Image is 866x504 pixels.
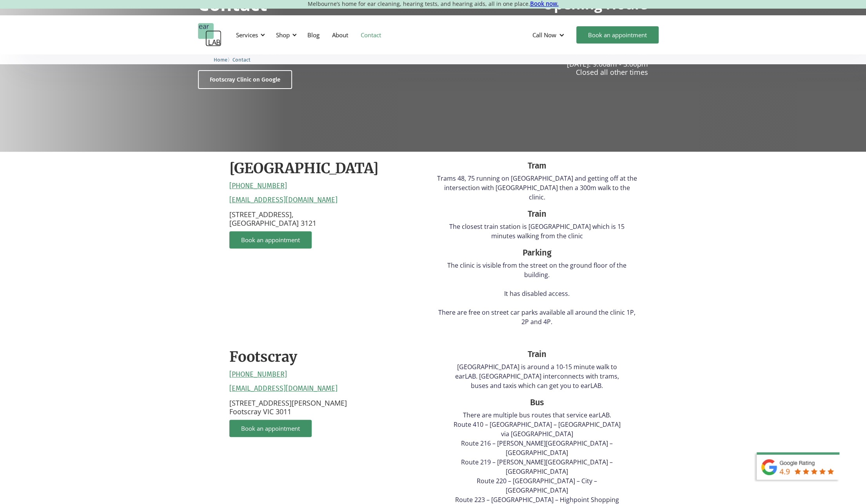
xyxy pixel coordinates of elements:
[232,56,251,63] a: Contact
[532,31,556,39] div: Call Now
[229,370,287,379] a: [PHONE_NUMBER]
[231,23,267,47] div: Services
[198,70,292,89] a: Footscray Clinic on Google
[229,420,312,437] a: Book an appointment
[326,24,354,46] a: About
[450,396,625,409] div: Bus
[437,208,637,220] div: Train
[526,23,572,47] div: Call Now
[229,384,338,393] a: [EMAIL_ADDRESS][DOMAIN_NAME]
[229,210,429,227] p: [STREET_ADDRESS], [GEOGRAPHIC_DATA] 3121
[229,182,287,190] a: [PHONE_NUMBER]
[437,174,637,202] p: Trams 48, 75 running on [GEOGRAPHIC_DATA] and getting off at the intersection with [GEOGRAPHIC_DA...
[576,26,659,44] a: Book an appointment
[229,196,338,205] a: [EMAIL_ADDRESS][DOMAIN_NAME]
[276,31,290,39] div: Shop
[214,56,232,64] li: 〉
[437,160,637,172] div: Tram
[198,23,221,47] a: home
[229,160,379,178] h2: [GEOGRAPHIC_DATA]
[301,24,326,46] a: Blog
[236,31,258,39] div: Services
[437,222,637,241] p: The closest train station is [GEOGRAPHIC_DATA] which is 15 minutes walking from the clinic
[229,399,429,416] p: [STREET_ADDRESS][PERSON_NAME] Footscray VIC 3011
[214,57,227,63] span: Home
[232,57,251,63] span: Contact
[271,23,299,47] div: Shop
[437,247,637,259] div: Parking
[450,348,625,361] div: Train
[229,231,312,248] a: Book an appointment
[437,261,637,326] p: The clinic is visible from the street on the ground floor of the building. It has disabled access...
[229,348,297,366] h2: Footscray
[450,362,625,390] p: [GEOGRAPHIC_DATA] is around a 10-15 minute walk to earLAB. [GEOGRAPHIC_DATA] interconnects with t...
[214,56,227,63] a: Home
[354,24,387,46] a: Contact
